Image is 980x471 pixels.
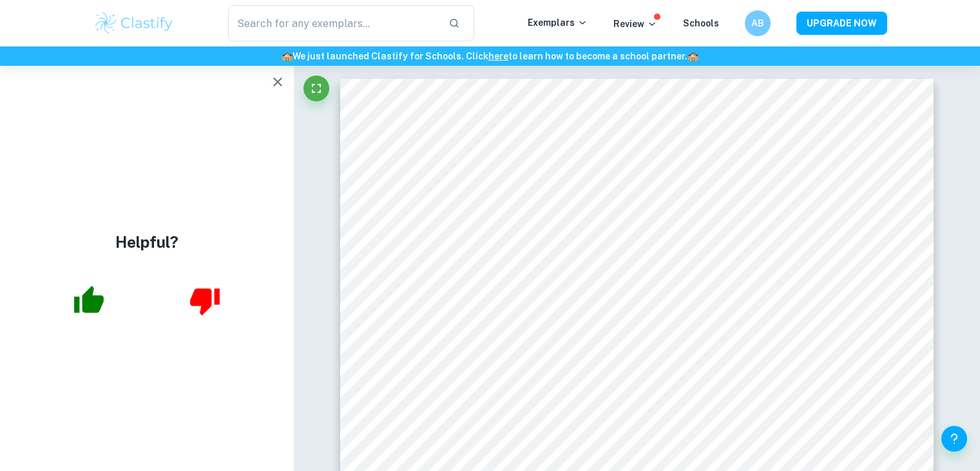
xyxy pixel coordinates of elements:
[303,75,329,101] button: Fullscreen
[750,16,765,30] h6: AB
[613,17,657,31] p: Review
[941,426,967,452] button: Help and Feedback
[93,10,175,36] img: Clastify logo
[528,15,588,30] p: Exemplars
[488,51,508,61] a: here
[687,51,698,61] span: 🏫
[3,49,977,63] h6: We just launched Clastify for Schools. Click to learn how to become a school partner.
[115,230,178,254] h4: Helpful?
[745,10,771,36] button: AB
[228,5,439,41] input: Search for any exemplars...
[683,18,719,28] a: Schools
[282,51,293,61] span: 🏫
[796,12,887,35] button: UPGRADE NOW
